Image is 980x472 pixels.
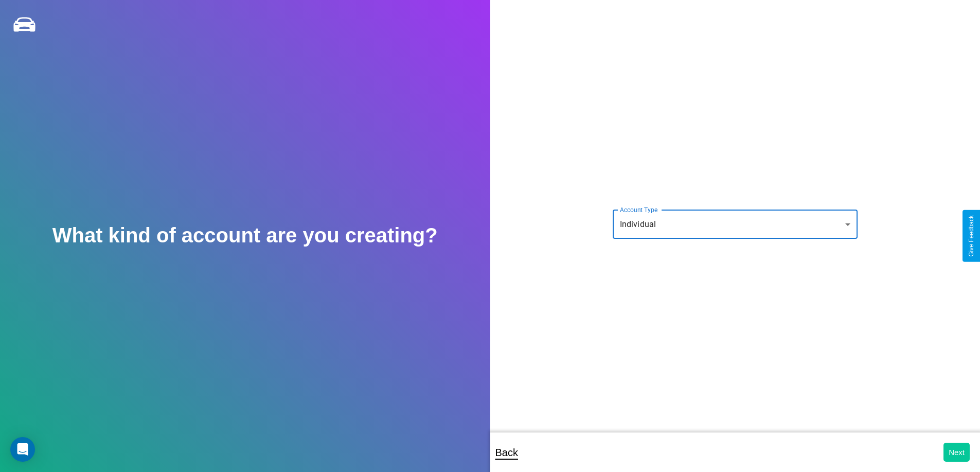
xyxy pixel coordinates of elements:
[613,210,858,239] div: Individual
[943,443,970,462] button: Next
[620,205,657,214] label: Account Type
[10,437,35,462] div: Open Intercom Messenger
[495,443,518,462] p: Back
[968,215,975,257] div: Give Feedback
[52,224,438,247] h2: What kind of account are you creating?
